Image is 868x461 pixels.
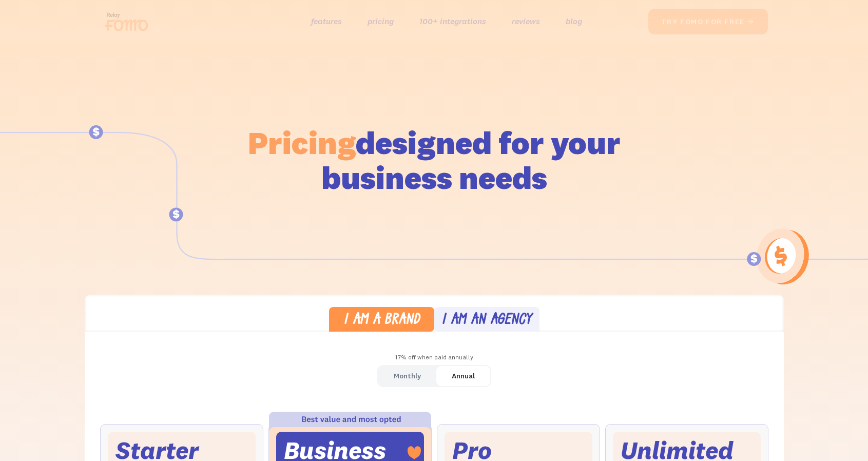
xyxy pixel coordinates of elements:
[441,313,532,328] div: I am an agency
[85,350,784,365] div: 17% off when paid annually
[512,14,540,29] a: reviews
[368,14,394,29] a: pricing
[343,313,420,328] div: I am a brand
[311,14,342,29] a: features
[248,123,356,162] span: Pricing
[566,14,582,29] a: blog
[452,369,475,383] div: Annual
[394,369,421,383] div: Monthly
[419,14,486,29] a: 100+ integrations
[648,9,768,34] a: try fomo for free
[247,125,621,195] h1: designed for your business needs
[747,17,755,26] span: 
